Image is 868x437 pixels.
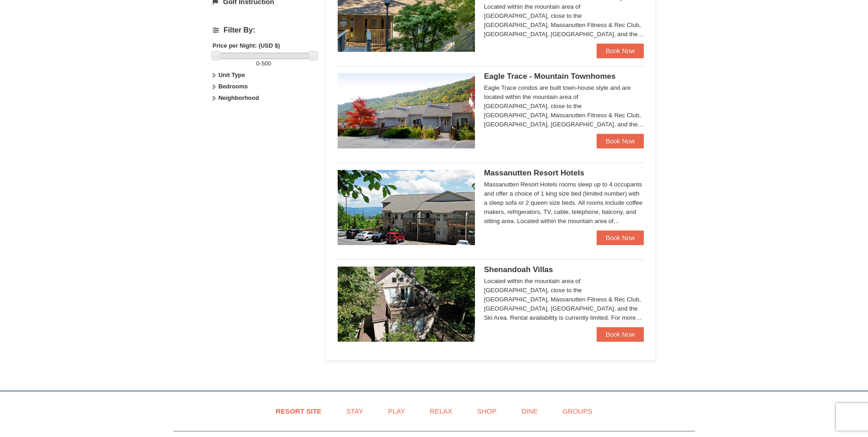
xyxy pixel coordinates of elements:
div: Eagle Trace condos are built town-house style and are located within the mountain area of [GEOGRA... [484,83,644,129]
span: Shenandoah Villas [484,265,553,274]
a: Stay [335,401,375,421]
a: Shop [466,401,508,421]
img: 19219019-2-e70bf45f.jpg [338,267,475,342]
h4: Filter By: [213,26,315,34]
strong: Price per Night: (USD $) [213,42,280,49]
a: Groups [551,401,604,421]
div: Massanutten Resort Hotels rooms sleep up to 4 occupants and offer a choice of 1 king size bed (li... [484,180,644,226]
span: 0 [256,60,259,67]
strong: Neighborhood [218,94,259,101]
span: Massanutten Resort Hotels [484,169,584,177]
a: Book Now [597,44,644,58]
img: 19219026-1-e3b4ac8e.jpg [338,170,475,245]
a: Resort Site [264,401,333,421]
a: Book Now [597,230,644,245]
a: Book Now [597,134,644,148]
strong: Unit Type [218,71,245,78]
a: Relax [418,401,464,421]
span: 500 [261,60,271,67]
span: Eagle Trace - Mountain Townhomes [484,72,616,81]
div: Located within the mountain area of [GEOGRAPHIC_DATA], close to the [GEOGRAPHIC_DATA], Massanutte... [484,277,644,322]
strong: Bedrooms [218,83,248,90]
label: - [213,59,315,68]
img: 19218983-1-9b289e55.jpg [338,73,475,148]
a: Book Now [597,327,644,342]
a: Dine [510,401,549,421]
a: Play [377,401,416,421]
